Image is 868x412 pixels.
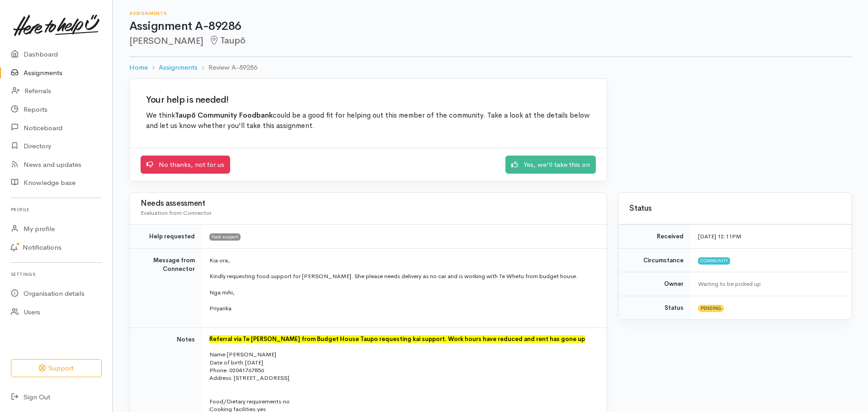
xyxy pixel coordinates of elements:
span: Food support [209,233,241,241]
a: No thanks, not for us [141,156,230,174]
button: Support [11,359,102,378]
span: 02041767856 [229,366,264,374]
span: Name: [209,350,227,358]
h6: Settings [11,268,102,280]
nav: breadcrumb [129,57,852,78]
span: Pending [698,305,724,312]
td: Message from Connector [130,248,202,327]
p: Kindly requesting food support for [PERSON_NAME]. She please needs delivery as no car and is work... [209,272,596,281]
div: Waiting to be picked up [698,279,840,289]
td: Help requested [130,225,202,249]
h3: Needs assessment [141,199,596,208]
td: Circumstance [618,248,691,272]
b: Taupō Community Foodbank [175,111,273,120]
h1: Assignment A-89286 [129,20,852,33]
span: Taupō [209,35,245,46]
span: no [283,398,290,405]
time: [DATE] 12:11PM [698,232,741,240]
h3: Status [629,204,840,213]
a: Assignments [159,62,198,73]
p: Nga mihi, [209,288,596,297]
span: Address: [209,374,233,382]
span: Date of birth: [209,359,245,366]
span: Food/Dietary requirements: [209,398,283,405]
td: Status [618,296,691,319]
td: Owner [618,272,691,296]
a: Yes, we'll take this on [505,156,596,174]
h6: Profile [11,204,102,216]
font: Referral via Te [PERSON_NAME] from Budget House Taupo requesting kai support. Work hours have red... [209,335,585,343]
h6: Assignments [129,11,852,16]
span: [PERSON_NAME] [227,350,276,358]
span: [DATE] [245,359,263,366]
p: We think could be a good fit for helping out this member of the community. Take a look at the det... [146,110,590,132]
td: Received [618,225,691,249]
li: Review A-89286 [198,62,257,73]
p: Kia ora, [209,256,596,265]
span: Community [698,257,730,265]
h2: [PERSON_NAME] [129,36,852,46]
p: Priyanka [209,304,596,313]
span: Evaluation from Connector [141,209,212,217]
h2: Your help is needed! [146,95,590,105]
span: [STREET_ADDRESS] [234,374,289,382]
span: Phone: [209,366,228,374]
a: Home [129,62,148,73]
